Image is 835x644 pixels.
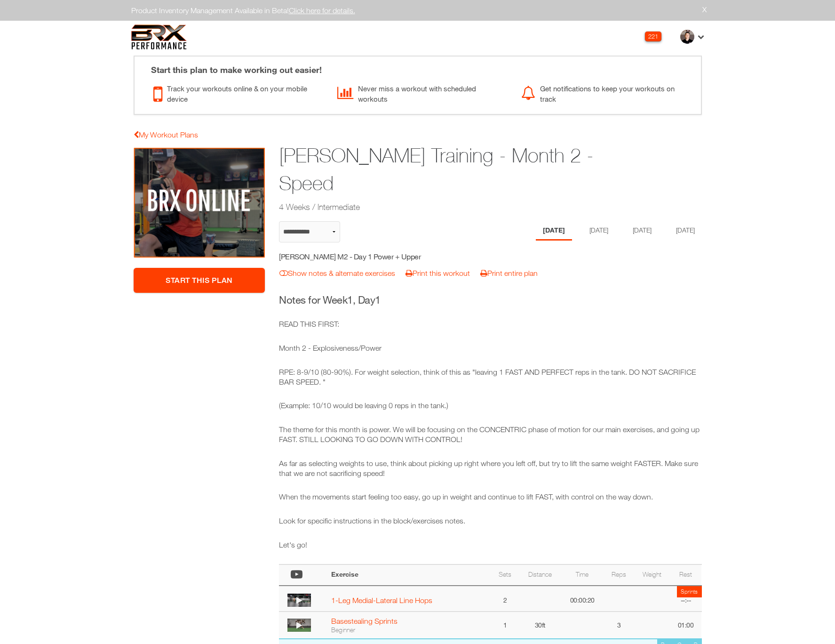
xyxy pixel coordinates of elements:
[521,81,691,105] div: Get notifications to keep your workouts on track
[347,294,353,306] span: 1
[279,367,702,387] p: RPE: 8-9/10 (80-90%). For weight selection, think of this as "leaving 1 FAST AND PERFECT reps in ...
[153,81,323,105] div: Track your workouts online & on your mobile device
[337,81,507,105] div: Never miss a workout with scheduled workouts
[670,586,702,612] td: --:--
[287,594,311,607] img: thumbnail.png
[326,564,491,586] th: Exercise
[279,293,702,307] h3: Notes for Week , Day
[279,401,702,411] p: (Example: 10/10 would be leaving 0 reps in the tank.)
[279,251,447,262] h5: [PERSON_NAME] M2 - Day 1 Power + Upper
[287,619,311,632] img: thumbnail.png
[134,147,265,258] img: Brendan Gaska Training - Month 2 - Speed
[279,516,702,526] p: Look for specific instructions in the block/exercises notes.
[375,294,381,306] span: 1
[634,564,670,586] th: Weight
[536,221,572,241] li: Day 1
[519,612,561,639] td: 30
[279,343,702,353] p: Month 2 - Explosiveness/Power
[582,221,615,241] li: Day 2
[491,564,519,586] th: Sets
[680,30,694,44] img: thumb.jpg
[279,319,702,329] p: READ THIS FIRST:
[626,221,659,241] li: Day 3
[142,56,694,76] div: Start this plan to make working out easier!
[604,612,634,639] td: 3
[134,130,198,139] a: My Workout Plans
[406,269,470,277] a: Print this workout
[491,586,519,612] td: 2
[279,142,629,197] h1: [PERSON_NAME] Training - Month 2 - Speed
[131,24,187,49] img: 6f7da32581c89ca25d665dc3aae533e4f14fe3ef_original.svg
[279,425,702,444] p: The theme for this month is power. We will be focusing on the CONCENTRIC phase of motion for our ...
[124,5,711,16] div: Product Inventory Management Available in Beta!
[519,564,561,586] th: Distance
[279,459,702,478] p: As far as selecting weights to use, think about picking up right where you left off, but try to l...
[604,564,634,586] th: Reps
[279,269,395,277] a: Show notes & alternate exercises
[561,586,604,612] td: 00:00:20
[279,201,629,213] h2: 4 Weeks / Intermediate
[331,617,398,625] a: Basestealing Sprints
[491,612,519,639] td: 1
[670,612,702,639] td: 01:00
[670,564,702,586] th: Rest
[645,32,661,41] div: 221
[279,492,702,502] p: When the movements start feeling too easy, go up in weight and continue to lift FAST, with contro...
[331,626,486,634] div: Beginner
[134,268,265,293] a: Start This Plan
[561,564,604,586] th: Time
[331,596,432,604] a: 1-Leg Medial-Lateral Line Hops
[480,269,538,277] a: Print entire plan
[669,221,702,241] li: Day 4
[289,6,355,15] a: Click here for details.
[702,5,707,14] a: X
[677,586,702,597] td: Sprints
[542,621,545,629] span: ft
[279,540,702,550] p: Let's go!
